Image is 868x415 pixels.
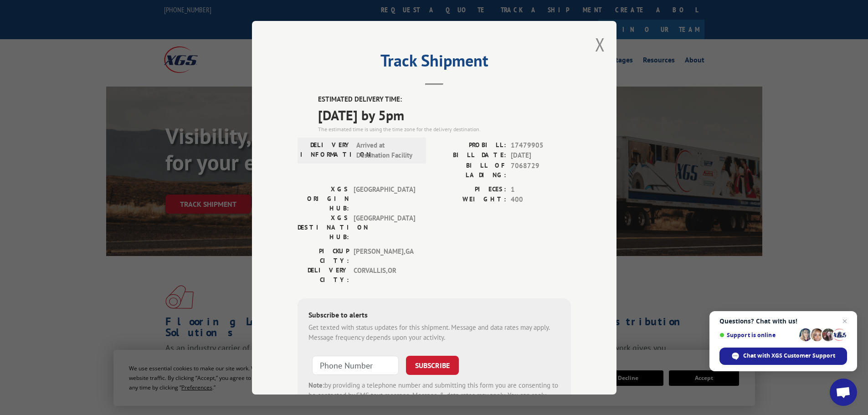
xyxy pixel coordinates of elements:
div: Subscribe to alerts [308,309,560,322]
span: [GEOGRAPHIC_DATA] [354,184,415,213]
label: DELIVERY INFORMATION: [300,140,352,160]
span: CORVALLIS , OR [354,265,415,284]
span: [GEOGRAPHIC_DATA] [354,213,415,241]
span: Support is online [719,332,796,338]
label: PICKUP CITY: [298,246,349,265]
span: [PERSON_NAME] , GA [354,246,415,265]
span: Arrived at Destination Facility [356,140,418,160]
div: Open chat [830,379,857,406]
div: The estimated time is using the time zone for the delivery destination. [318,125,571,133]
span: 17479905 [511,140,571,150]
label: DELIVERY CITY: [298,265,349,284]
div: Chat with XGS Customer Support [719,348,847,365]
label: XGS DESTINATION HUB: [298,213,349,241]
label: PROBILL: [434,140,506,150]
span: Close chat [839,316,850,327]
label: PIECES: [434,184,506,195]
span: 7068729 [511,160,571,179]
input: Phone Number [312,355,399,374]
label: XGS ORIGIN HUB: [298,184,349,213]
span: [DATE] by 5pm [318,104,571,125]
button: Close modal [595,32,605,56]
div: Get texted with status updates for this shipment. Message and data rates may apply. Message frequ... [308,322,560,343]
div: by providing a telephone number and submitting this form you are consenting to be contacted by SM... [308,380,560,411]
span: Chat with XGS Customer Support [743,352,835,360]
label: BILL OF LADING: [434,160,506,179]
label: BILL DATE: [434,150,506,161]
span: 400 [511,195,571,205]
strong: Note: [308,380,324,389]
span: [DATE] [511,150,571,161]
h2: Track Shipment [298,54,571,72]
label: ESTIMATED DELIVERY TIME: [318,94,571,105]
span: 1 [511,184,571,195]
label: WEIGHT: [434,195,506,205]
button: SUBSCRIBE [406,355,459,374]
span: Questions? Chat with us! [719,318,847,325]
